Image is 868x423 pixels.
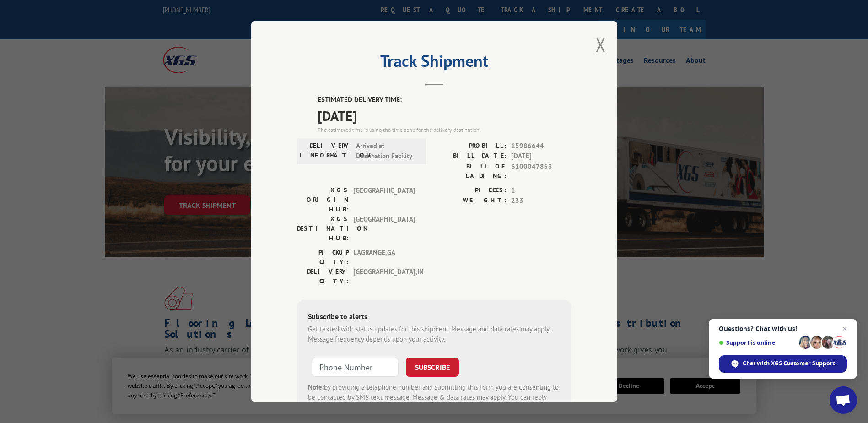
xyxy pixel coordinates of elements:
label: BILL OF LADING: [434,162,507,181]
label: PICKUP CITY: [297,248,349,267]
div: The estimated time is using the time zone for the delivery destination. [318,126,571,134]
span: Support is online [719,339,796,346]
span: [GEOGRAPHIC_DATA] , IN [353,267,415,286]
span: [GEOGRAPHIC_DATA] [353,185,415,214]
span: Questions? Chat with us! [719,325,847,332]
input: Phone Number [312,358,399,377]
button: Close modal [596,33,606,57]
div: Chat with XGS Customer Support [719,355,847,373]
label: ESTIMATED DELIVERY TIME: [318,95,571,105]
label: DELIVERY CITY: [297,267,349,286]
span: 1 [511,185,571,196]
span: [GEOGRAPHIC_DATA] [353,214,415,243]
button: SUBSCRIBE [406,358,459,377]
label: XGS DESTINATION HUB: [297,214,349,243]
span: 233 [511,195,571,206]
div: Open chat [830,386,857,414]
span: [DATE] [318,105,571,126]
span: 6100047853 [511,162,571,181]
label: WEIGHT: [434,195,507,206]
span: Arrived at Destination Facility [356,141,418,162]
label: PROBILL: [434,141,507,152]
label: XGS ORIGIN HUB: [297,185,349,214]
h2: Track Shipment [297,54,571,72]
label: DELIVERY INFORMATION: [300,141,351,162]
span: Chat with XGS Customer Support [743,359,835,368]
div: Get texted with status updates for this shipment. Message and data rates may apply. Message frequ... [308,324,561,345]
span: Close chat [839,323,850,334]
span: 15986644 [511,141,571,152]
label: PIECES: [434,185,507,196]
span: [DATE] [511,151,571,162]
div: Subscribe to alerts [308,311,561,324]
span: LAGRANGE , GA [353,248,415,267]
div: by providing a telephone number and submitting this form you are consenting to be contacted by SM... [308,382,561,413]
strong: Note: [308,383,324,391]
label: BILL DATE: [434,151,507,162]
